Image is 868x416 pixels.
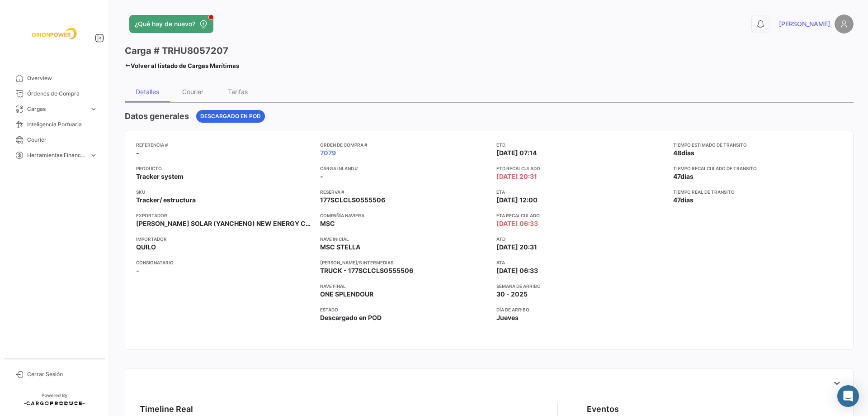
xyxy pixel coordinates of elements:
span: días [681,149,694,157]
span: 48 [673,149,681,157]
app-card-info-title: Semana de Arribo [496,282,666,290]
app-card-info-title: Orden de Compra # [320,141,490,148]
app-card-info-title: Carga inland # [320,165,490,172]
span: Cargas [27,105,86,113]
span: 177SCLCLS0555506 [320,196,385,205]
div: Tarifas [228,88,248,96]
app-card-info-title: ETD Recalculado [496,165,666,172]
app-card-info-title: Producto [136,165,313,172]
span: ONE SPLENDOUR [320,290,373,299]
a: Volver al listado de Cargas Marítimas [125,59,239,72]
span: - [136,148,139,158]
span: 47 [673,172,680,180]
span: Jueves [496,313,519,322]
app-card-info-title: ATD [496,235,666,243]
span: Tracker system [136,172,184,181]
app-card-info-title: Tiempo recalculado de transito [673,165,843,172]
div: Detalles [136,88,159,96]
span: Inteligencia Portuaria [27,120,98,129]
h4: Datos generales [125,110,189,123]
app-card-info-title: SKU [136,188,313,196]
span: Órdenes de Compra [27,90,98,98]
span: Cerrar Sesión [27,370,98,378]
app-card-info-title: Nave final [320,282,490,290]
app-card-info-title: Tiempo estimado de transito [673,141,843,148]
app-card-info-title: Exportador [136,212,313,219]
span: Courier [27,136,98,144]
a: Órdenes de Compra [7,86,101,101]
div: Timeline Real [140,403,193,416]
span: - [136,266,139,275]
span: [DATE] 12:00 [496,196,538,205]
span: [PERSON_NAME] SOLAR (YANCHENG) NEW ENERGY CO., LTD. [136,219,313,228]
span: Descargado en POD [320,313,382,322]
app-card-info-title: Compañía naviera [320,212,490,219]
img: f26a05d0-2fea-4301-a0f6-b8409df5d1eb.jpeg [32,11,77,56]
app-card-info-title: Nave inicial [320,235,490,243]
a: Courier [7,132,101,148]
span: TRUCK - 177SCLCLS0555506 [320,266,413,275]
app-card-info-title: Importador [136,235,313,243]
span: [DATE] 07:14 [496,148,537,158]
span: [PERSON_NAME] [779,19,830,29]
app-card-info-title: Consignatario [136,259,313,266]
app-card-info-title: [PERSON_NAME]/s intermedias [320,259,490,266]
app-card-info-title: Referencia # [136,141,313,148]
span: ¿Qué hay de nuevo? [135,19,195,29]
span: 30 - 2025 [496,290,528,299]
span: [DATE] 06:33 [496,219,538,228]
div: Abrir Intercom Messenger [837,385,859,407]
app-card-info-title: ETA [496,188,666,196]
button: ¿Qué hay de nuevo? [129,15,213,33]
h3: Carga # TRHU8057207 [125,44,228,57]
span: [DATE] 20:31 [496,243,537,252]
app-card-info-title: ETD [496,141,666,148]
span: QUILO [136,243,156,252]
span: MSC [320,219,335,228]
span: Herramientas Financieras [27,151,86,159]
img: placeholder-user.png [835,14,854,33]
a: Inteligencia Portuaria [7,117,101,132]
span: días [680,172,693,180]
span: Descargado en POD [200,112,261,120]
span: expand_more [90,151,98,159]
span: Tracker/ estructura [136,196,196,205]
span: MSC STELLA [320,243,360,252]
app-card-info-title: Día de Arribo [496,306,666,313]
app-card-info-title: ETA Recalculado [496,212,666,219]
span: Overview [27,74,98,82]
span: 47 [673,196,680,204]
a: Overview [7,71,101,86]
div: Courier [182,88,203,96]
span: [DATE] 06:33 [496,266,538,275]
span: expand_more [90,105,98,113]
app-card-info-title: ATA [496,259,666,266]
app-card-info-title: Tiempo real de transito [673,188,843,196]
app-card-info-title: Reserva # [320,188,490,196]
app-card-info-title: Estado [320,306,490,313]
span: días [680,196,693,204]
span: [DATE] 20:31 [496,172,537,181]
span: - [320,172,323,181]
a: 7079 [320,148,336,158]
div: Eventos [587,403,619,416]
